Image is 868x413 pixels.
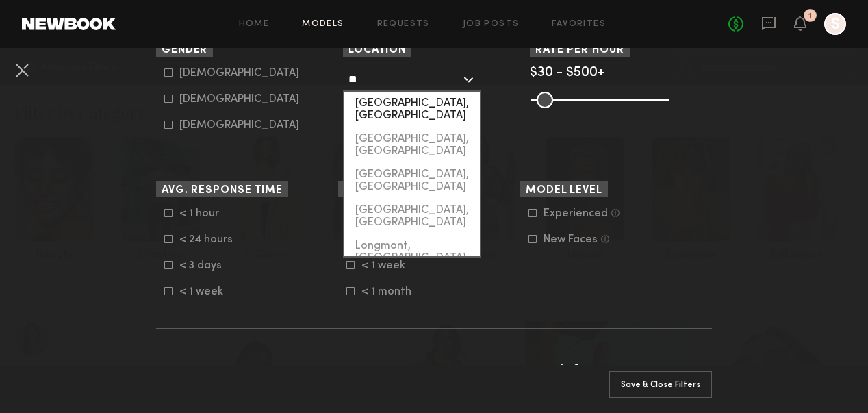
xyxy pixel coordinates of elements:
[544,210,608,218] div: Experienced
[344,199,480,234] div: [GEOGRAPHIC_DATA], [GEOGRAPHIC_DATA]
[344,92,480,127] div: [GEOGRAPHIC_DATA], [GEOGRAPHIC_DATA]
[609,371,712,398] button: Save & Close Filters
[179,69,299,77] div: [DEMOGRAPHIC_DATA]
[344,163,480,199] div: [GEOGRAPHIC_DATA], [GEOGRAPHIC_DATA]
[179,210,233,218] div: < 1 hour
[344,127,480,163] div: [GEOGRAPHIC_DATA], [GEOGRAPHIC_DATA]
[162,186,283,196] span: Avg. Response Time
[156,359,338,385] h3: Measurements
[11,59,33,84] common-close-button: Cancel
[530,66,604,79] span: $30 - $500+
[526,186,602,196] span: Model Level
[361,262,415,270] div: < 1 week
[239,20,270,29] a: Home
[530,359,712,385] h3: Social
[179,121,299,129] div: [DEMOGRAPHIC_DATA]
[552,20,606,29] a: Favorites
[824,13,846,35] a: S
[162,45,207,55] span: Gender
[179,236,233,244] div: < 24 hours
[348,45,406,55] span: Location
[302,20,344,29] a: Models
[343,359,525,385] h3: Appearance
[344,234,480,270] div: Longmont, [GEOGRAPHIC_DATA]
[544,236,598,244] div: New Faces
[808,12,812,20] div: 1
[179,288,233,296] div: < 1 week
[535,45,624,55] span: Rate per Hour
[361,288,415,296] div: < 1 month
[179,262,233,270] div: < 3 days
[377,20,430,29] a: Requests
[179,95,299,103] div: [DEMOGRAPHIC_DATA]
[463,20,520,29] a: Job Posts
[11,59,33,81] button: Cancel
